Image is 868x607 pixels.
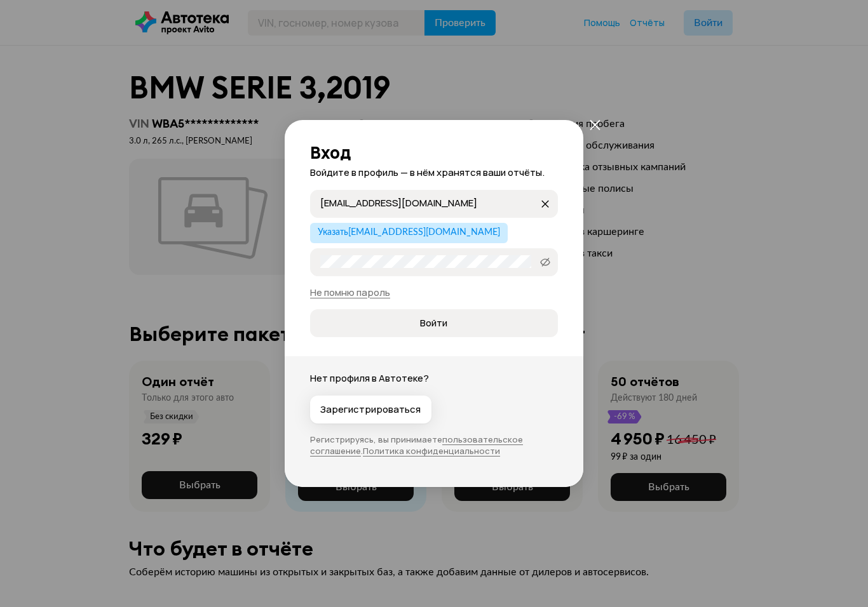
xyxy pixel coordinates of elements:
[310,396,431,424] button: Зарегистрироваться
[320,403,421,416] span: Зарегистрироваться
[310,371,558,385] p: Нет профиля в Автотеке?
[310,223,508,243] button: Указать[EMAIL_ADDRESS][DOMAIN_NAME]
[363,445,500,457] a: Политика конфиденциальности
[320,197,539,210] input: закрыть
[310,434,523,457] a: пользовательское соглашение
[535,194,555,214] button: закрыть
[310,309,558,337] button: Войти
[310,286,390,299] a: Не помню пароль
[318,228,500,237] span: Указать [EMAIL_ADDRESS][DOMAIN_NAME]
[310,166,558,180] p: Войдите в профиль — в нём хранятся ваши отчёты.
[310,434,558,457] p: Регистрируясь, вы принимаете .
[583,114,606,137] button: закрыть
[420,317,447,330] span: Войти
[310,143,558,162] h2: Вход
